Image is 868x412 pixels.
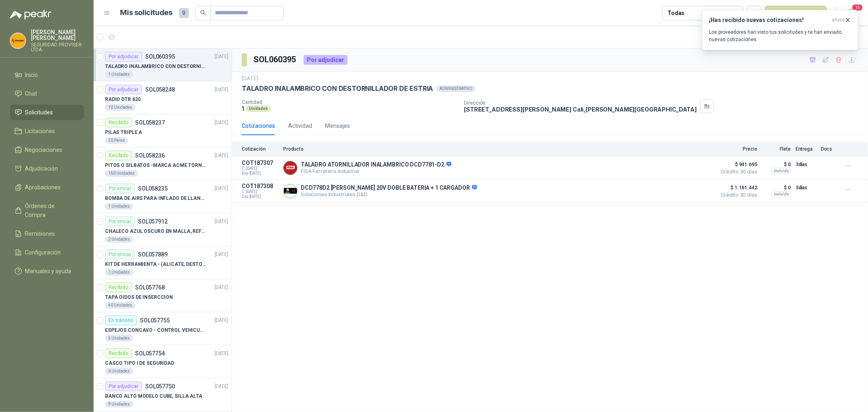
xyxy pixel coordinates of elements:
span: Configuración [25,248,61,257]
div: Unidades [246,105,271,112]
p: COT187308 [242,183,278,189]
div: 9 Unidades [105,401,133,408]
a: Por adjudicarSOL058248[DATE] RADIO DTR 62010 Unidades [94,81,232,114]
p: [DATE] [214,317,228,324]
div: Todas [667,9,684,18]
a: Chat [10,86,84,101]
p: SOL060395 [145,54,175,59]
a: Aprobaciones [10,180,84,195]
p: RADIO DTR 620 [105,96,140,103]
a: Negociaciones [10,142,84,158]
p: TALADRO INALAMBRICO CON DESTORNILLADOR DE ESTRIA [242,84,433,93]
img: Company Logo [284,184,297,198]
p: BOMBA DE AIRE PARA INFLADO DE LLANTAS DE BICICLETA [105,195,206,202]
div: Por adjudicar [105,85,142,94]
a: En tránsitoSOL057755[DATE] ESPEJOS CONCAVO - CONTROL VEHICULAR5 Unidades [94,312,232,345]
p: Cotización [242,146,278,152]
div: Actividad [288,121,312,130]
p: BANCO ALTO MODELO CUBE, SILLA ALTA [105,392,202,400]
span: search [200,10,206,15]
span: Exp: [DATE] [242,194,278,199]
p: SOL057755 [140,318,170,323]
div: Incluido [772,191,791,197]
span: Exp: [DATE] [242,171,278,176]
div: Por enviar [105,184,135,193]
p: SOL058237 [135,120,165,125]
p: ESPEJOS CONCAVO - CONTROL VEHICULAR [105,327,206,334]
a: Por adjudicarSOL060395[DATE] TALADRO INALAMBRICO CON DESTORNILLADOR DE ESTRIA1 Unidades [94,48,232,81]
p: SOL057750 [145,384,175,389]
a: Configuración [10,245,84,260]
p: KIT DE HERRAMIENTA - (ALICATE, DESTORNILLADOR,LLAVE DE EXPANSION, CRUCETA,LLAVE FIJA) [105,261,206,268]
p: SOL058235 [138,186,168,191]
a: Por adjudicarSOL057750[DATE] BANCO ALTO MODELO CUBE, SILLA ALTA9 Unidades [94,378,232,411]
span: $ 941.695 [717,160,757,169]
p: 1 [242,105,244,112]
span: C: [DATE] [242,189,278,194]
p: CASCO TIPO I DE SEGURIDAD [105,359,174,367]
p: [DATE] [214,152,228,160]
span: Chat [25,89,37,98]
p: COT187307 [242,160,278,166]
div: 150 Unidades [105,170,138,177]
a: RecibidoSOL058236[DATE] PITOS O SILBATOS -MARCA ACME TORNADO 635150 Unidades [94,147,232,180]
a: Inicio [10,67,84,83]
div: Incluido [772,168,791,174]
span: Crédito 30 días [717,193,757,197]
span: Manuales y ayuda [25,267,72,276]
p: DCD778D2 [PERSON_NAME] 20V DOBLE BATERIA + 1 CARGADOR [301,184,477,192]
p: SOL057912 [138,219,168,224]
a: Remisiones [10,226,84,241]
h3: SOL060395 [254,53,297,66]
p: [DATE] [214,251,228,259]
span: Aprobaciones [25,183,61,192]
p: SOL057754 [135,351,165,356]
div: Recibido [105,348,132,358]
span: 9 [179,8,189,18]
div: 6 Unidades [105,368,133,375]
p: [DATE] [214,383,228,390]
p: $ 0 [762,183,791,193]
p: SOL057889 [138,252,168,257]
p: Docs [821,146,837,152]
span: Inicio [25,70,38,79]
p: Cantidad [242,99,457,105]
p: $ 0 [762,160,791,169]
h3: ¡Has recibido nuevas cotizaciones! [709,17,829,24]
p: TALADRO INALAMBRICO CON DESTORNILLADOR DE ESTRIA [105,63,206,70]
p: PITOS O SILBATOS -MARCA ACME TORNADO 635 [105,162,206,169]
span: 15 [852,4,863,11]
img: Company Logo [284,161,297,175]
p: 3 días [796,160,816,169]
div: Mensajes [325,121,350,130]
a: Órdenes de Compra [10,198,84,223]
span: Negociaciones [25,145,63,154]
p: [DATE] [214,284,228,291]
div: Por adjudicar [105,52,142,61]
span: ahora [832,17,845,24]
p: [PERSON_NAME] [PERSON_NAME] [31,29,84,41]
button: 15 [844,6,858,20]
p: TAPA OIDOS DE INSERCCION [105,294,173,301]
p: [DATE] [214,86,228,94]
p: [DATE] [214,185,228,193]
p: PILAS TRIPLE A [105,129,142,136]
div: Recibido [105,283,132,292]
a: Por enviarSOL058235[DATE] BOMBA DE AIRE PARA INFLADO DE LLANTAS DE BICICLETA1 Unidades [94,180,232,213]
img: Logo peakr [10,10,51,20]
div: Por adjudicar [105,381,142,391]
p: Entrega [796,146,816,152]
p: Los proveedores han visto tus solicitudes y te han enviado nuevas cotizaciones. [709,28,851,43]
span: Adjudicación [25,164,58,173]
button: ¡Has recibido nuevas cotizaciones!ahora Los proveedores han visto tus solicitudes y te han enviad... [702,10,858,50]
p: Producto [283,146,712,152]
div: ADMINISTRATIVO [436,85,476,92]
p: Flete [762,146,791,152]
p: SOL058236 [135,153,165,158]
p: [DATE] [214,53,228,61]
p: [DATE] [214,350,228,357]
span: Solicitudes [25,108,53,117]
span: C: [DATE] [242,166,278,171]
a: Licitaciones [10,123,84,139]
a: Adjudicación [10,161,84,176]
